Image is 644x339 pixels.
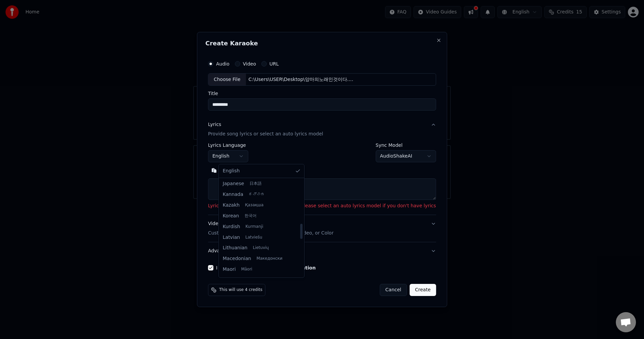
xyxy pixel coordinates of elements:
span: Māori [241,267,252,272]
span: Macedonian [223,255,251,262]
span: ಕನ್ನಡ [249,192,265,197]
span: Kazakh [223,202,239,209]
span: Latvian [223,234,240,241]
span: Latviešu [246,235,262,240]
span: Kurdish [223,223,240,230]
span: Kannada [223,191,243,198]
span: Lietuvių [253,245,269,251]
span: Lithuanian [223,245,248,251]
span: Қазақша [245,203,263,208]
span: Maori [223,266,236,273]
span: 日本語 [250,181,262,186]
span: English [223,168,240,174]
span: Kurmanji [246,224,263,229]
span: Македонски [257,256,282,261]
span: Japanese [223,180,244,187]
span: Korean [223,213,239,219]
span: 한국어 [245,213,257,219]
